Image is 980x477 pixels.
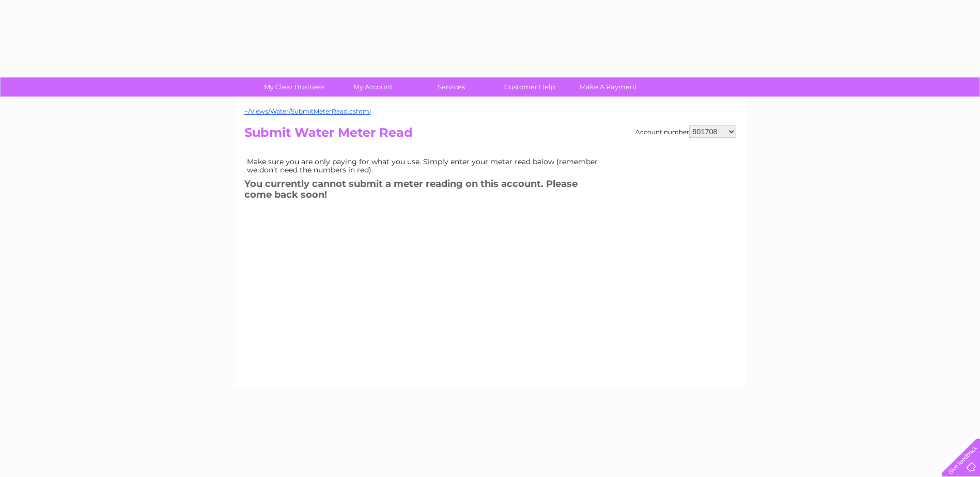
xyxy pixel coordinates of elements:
a: My Account [330,77,415,97]
a: ~/Views/Water/SubmitMeterRead.cshtml [244,107,371,115]
a: Services [409,77,494,97]
td: Make sure you are only paying for what you use. Simply enter your meter read below (remember we d... [244,155,606,177]
a: My Clear Business [252,77,337,97]
h3: You currently cannot submit a meter reading on this account. Please come back soon! [244,177,606,205]
a: Customer Help [487,77,572,97]
h2: Submit Water Meter Read [244,125,736,145]
a: Make A Payment [566,77,651,97]
div: Account number [635,125,736,138]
